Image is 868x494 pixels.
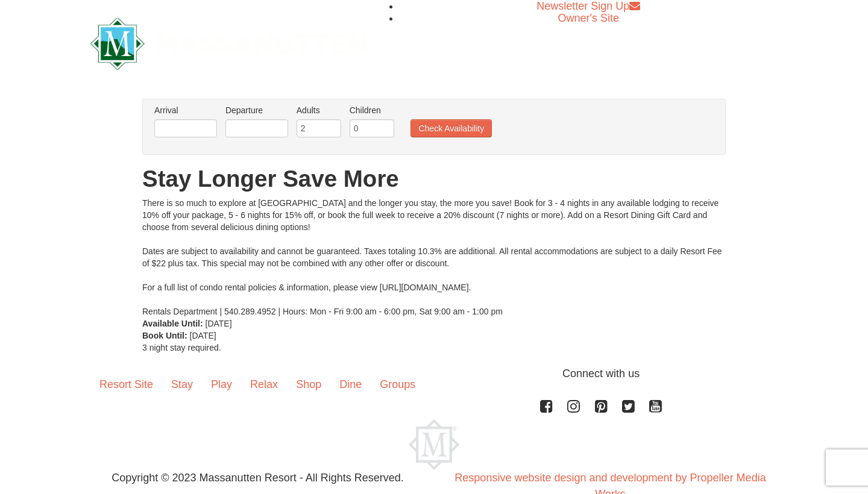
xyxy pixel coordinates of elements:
p: Connect with us [90,366,778,382]
a: Relax [241,366,287,403]
strong: Available Until: [142,319,203,328]
a: Shop [287,366,330,403]
label: Children [350,104,394,116]
button: Check Availability [410,119,492,137]
img: Massanutten Resort Logo [90,17,366,70]
a: Groups [371,366,424,403]
span: [DATE] [190,331,216,340]
label: Departure [225,104,288,116]
span: 3 night stay required. [142,343,221,352]
h1: Stay Longer Save More [142,167,726,191]
a: Dine [330,366,371,403]
a: Resort Site [90,366,162,403]
a: Massanutten Resort [90,28,366,56]
p: Copyright © 2023 Massanutten Resort - All Rights Reserved. [81,470,434,486]
a: Stay [162,366,202,403]
img: Massanutten Resort Logo [409,419,459,470]
a: Owner's Site [558,12,619,24]
strong: Book Until: [142,331,187,340]
div: There is so much to explore at [GEOGRAPHIC_DATA] and the longer you stay, the more you save! Book... [142,197,726,317]
a: Play [202,366,241,403]
label: Arrival [154,104,217,116]
label: Adults [297,104,341,116]
span: [DATE] [206,319,232,328]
